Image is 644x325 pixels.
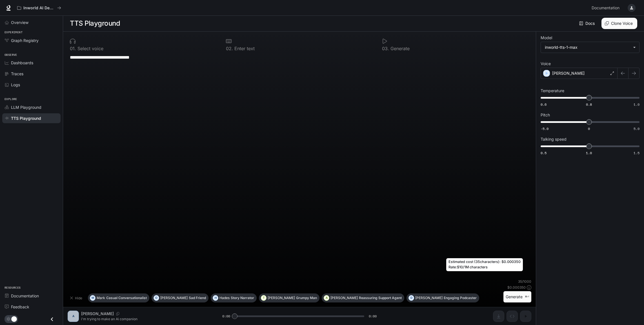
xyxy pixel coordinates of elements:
[11,71,23,77] span: Traces
[189,296,206,300] p: Sad Friend
[541,151,547,155] span: 0.5
[2,36,61,45] a: Graph Registry
[541,42,639,53] div: inworld-tts-1-max
[634,126,639,131] span: 5.0
[11,115,41,121] span: TTS Playground
[296,296,317,300] p: Grumpy Man
[11,37,39,43] span: Graph Registry
[2,58,61,68] a: Dashboards
[545,45,630,50] div: inworld-tts-1-max
[382,46,389,51] p: 0 3 .
[525,295,529,299] p: ⌘⏎
[444,296,477,300] p: Engaging Podcaster
[634,151,639,155] span: 1.5
[11,82,20,88] span: Logs
[407,293,479,302] button: D[PERSON_NAME]Engaging Podcaster
[359,296,402,300] p: Reassuring Support Agent
[70,46,76,51] p: 0 1 .
[503,291,531,303] button: Generate⌘⏎
[592,5,619,12] span: Documentation
[601,18,637,29] button: Clone Voice
[261,293,266,302] div: T
[2,302,61,312] a: Feedback
[160,296,188,300] p: [PERSON_NAME]
[23,6,55,10] p: Inworld AI Demos
[322,293,404,302] button: A[PERSON_NAME]Reassuring Support Agent
[2,69,61,79] a: Traces
[589,2,624,14] a: Documentation
[409,293,414,302] div: D
[11,60,33,66] span: Dashboards
[415,296,443,300] p: [PERSON_NAME]
[507,285,526,290] p: $ 0.000350
[541,89,564,93] p: Temperature
[219,296,230,300] p: Hades
[90,293,95,302] div: M
[541,126,548,131] span: -5.0
[97,296,105,300] p: Mark
[588,126,590,131] span: 0
[541,36,552,40] p: Model
[213,293,218,302] div: H
[2,80,61,90] a: Logs
[259,293,319,302] button: T[PERSON_NAME]Grumpy Man
[233,46,255,51] p: Enter text
[106,296,147,300] p: Casual Conversationalist
[211,293,257,302] button: HHadesStory Narrator
[446,258,523,271] div: Estimated cost ( 35 characters): $ 0.000350 Rate: $10/1M characters
[231,296,254,300] p: Story Narrator
[88,293,149,302] button: MMarkCasual Conversationalist
[586,102,592,107] span: 0.8
[578,18,597,29] a: Docs
[11,316,17,322] span: Dark mode toggle
[11,304,29,310] span: Feedback
[541,62,551,66] p: Voice
[2,113,61,123] a: TTS Playground
[268,296,295,300] p: [PERSON_NAME]
[15,2,64,14] button: All workspaces
[11,293,39,299] span: Documentation
[2,102,61,112] a: LLM Playground
[11,19,28,25] span: Overview
[46,313,58,325] button: Close drawer
[68,293,86,302] button: Hide
[70,18,120,29] h1: TTS Playground
[152,293,208,302] button: O[PERSON_NAME]Sad Friend
[389,46,410,51] p: Generate
[2,17,61,27] a: Overview
[2,291,61,301] a: Documentation
[226,46,233,51] p: 0 2 .
[324,293,329,302] div: A
[634,102,639,107] span: 1.0
[552,70,585,76] p: [PERSON_NAME]
[541,102,547,107] span: 0.6
[330,296,358,300] p: [PERSON_NAME]
[541,113,550,117] p: Pitch
[76,46,103,51] p: Select voice
[541,137,567,141] p: Talking speed
[518,279,531,284] p: 35 / 1000
[586,151,592,155] span: 1.0
[11,104,41,110] span: LLM Playground
[154,293,159,302] div: O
